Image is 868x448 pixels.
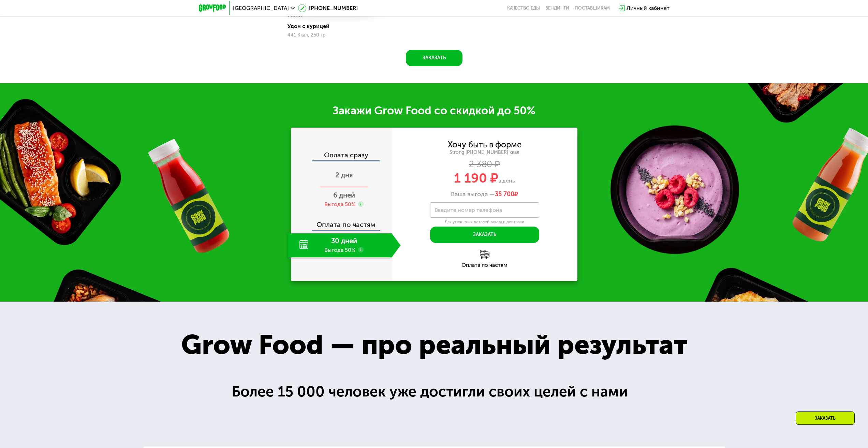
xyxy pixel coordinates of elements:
[406,50,462,66] button: Заказать
[392,161,577,168] div: 2 380 ₽
[333,191,355,199] span: 6 дней
[430,219,539,225] div: Для уточнения деталей заказа и доставки
[480,250,489,259] img: l6xcnZfty9opOoJh.png
[448,141,521,148] div: Хочу быть в форме
[292,214,392,230] div: Оплата по частям
[575,5,610,11] div: поставщикам
[495,190,514,198] span: 35 700
[288,32,374,38] div: 441 Ккал, 250 гр
[292,151,392,160] div: Оплата сразу
[435,208,502,212] label: Введите номер телефона
[233,5,289,11] span: [GEOGRAPHIC_DATA]
[392,149,577,156] div: Strong [PHONE_NUMBER] ккал
[288,23,379,30] div: Удон с курицей
[545,5,569,11] a: Вендинги
[507,5,540,11] a: Качество еды
[392,191,577,198] div: Ваша выгода —
[298,4,358,12] a: [PHONE_NUMBER]
[430,227,539,243] button: Заказать
[495,191,518,198] span: ₽
[324,201,355,208] div: Выгода 50%
[454,170,498,186] span: 1 190 ₽
[161,324,707,365] div: Grow Food — про реальный результат
[627,4,670,12] div: Личный кабинет
[335,171,353,179] span: 2 дня
[392,262,577,268] div: Оплата по частям
[498,177,515,184] span: в день
[232,380,637,403] div: Более 15 000 человек уже достигли своих целей с нами
[796,411,855,425] div: Заказать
